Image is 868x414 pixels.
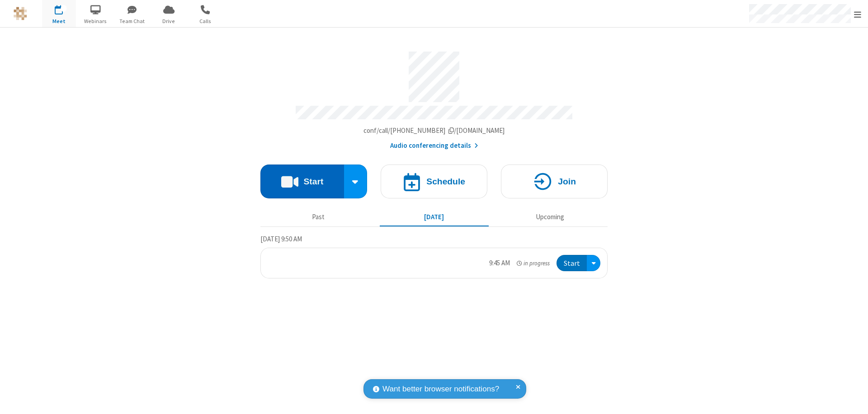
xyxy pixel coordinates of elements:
[61,5,67,12] div: 1
[42,17,76,25] span: Meet
[426,177,465,186] h4: Schedule
[260,45,608,151] section: Account details
[14,7,27,20] img: QA Selenium DO NOT DELETE OR CHANGE
[189,17,222,25] span: Calls
[558,177,576,186] h4: Join
[381,165,487,198] button: Schedule
[79,17,113,25] span: Webinars
[363,126,505,135] span: Copy my meeting room link
[557,255,587,272] button: Start
[382,383,499,395] span: Want better browser notifications?
[390,141,478,151] button: Audio conferencing details
[152,17,186,25] span: Drive
[489,258,510,268] div: 9:45 AM
[260,165,344,198] button: Start
[845,390,861,408] iframe: Chat
[115,17,149,25] span: Team Chat
[260,234,608,279] section: Today's Meetings
[587,255,600,272] div: Open menu
[501,165,608,198] button: Join
[517,259,550,268] em: in progress
[380,208,489,226] button: [DATE]
[363,126,505,136] button: Copy my meeting room linkCopy my meeting room link
[303,177,323,186] h4: Start
[264,208,373,226] button: Past
[495,208,604,226] button: Upcoming
[260,235,302,243] span: [DATE] 9:50 AM
[344,165,368,198] div: Start conference options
